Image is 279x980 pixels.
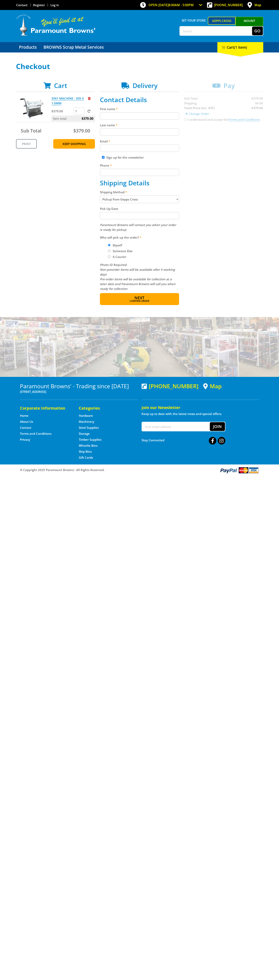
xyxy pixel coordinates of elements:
[73,127,90,134] span: $379.00
[20,420,33,424] a: Go to the About Us page
[208,17,236,25] a: Gepps Cross
[100,96,179,104] h2: Contact Details
[234,45,247,50] span: (1 item)
[51,116,95,122] p: Item total:
[20,405,71,411] h5: Corporate Information
[16,14,96,36] img: Paramount Browns'
[16,62,263,70] h1: Checkout
[203,383,222,389] a: View a map of Gepps Cross location
[252,27,263,35] button: Go
[100,223,176,232] em: Paramount Browns will contact you when your order is ready for pickup
[20,438,30,442] a: Go to the Privacy page
[100,169,179,176] input: Please enter your telephone number.
[79,426,99,430] a: Go to the Steel Supplies page
[16,139,37,149] a: Print
[16,3,28,7] a: Go to the Contact page
[169,3,194,7] span: 8:00am - 5:00pm
[210,422,225,431] button: Join
[16,42,40,52] a: Go to the Products page
[79,432,90,436] a: Go to the Storage page
[100,212,179,219] input: Please select a pick up date.
[180,27,252,35] input: Search
[100,145,179,152] input: Please enter your email address.
[100,196,179,203] select: Please select a shipping method.
[82,116,93,122] span: $379.00
[142,435,225,445] div: Stay Connected
[100,179,179,187] h2: Shipping Details
[217,42,263,52] div: Cart
[100,163,179,168] label: Phone
[40,42,107,52] a: Go to the BROWNS Scrap Metal Services page
[51,96,84,105] a: 3IN1 MACHINE - 305 X 1.0MM
[33,3,45,7] a: Go to the registration page
[142,411,259,416] p: Keep up to date with the latest news and special offers.
[100,123,179,127] label: Last name
[79,420,94,424] a: Go to the Machinery page
[142,422,210,431] input: Your email address
[100,206,179,211] label: Pick Up Date
[111,248,134,254] label: Someone Else
[111,242,123,249] label: Myself
[21,127,41,134] span: Sub Total
[100,293,179,305] button: Next Confirm order
[79,414,93,418] a: Go to the Hardware page
[108,255,110,258] input: Please select who will pick up the order.
[20,389,138,394] p: [STREET_ADDRESS]
[79,405,130,411] h5: Categories
[20,426,31,430] a: Go to the Contact page
[100,107,179,111] label: First name
[20,383,138,389] h3: Paramount Browns' - Trading since [DATE]
[20,432,51,436] a: Go to the Terms and Conditions page
[108,244,110,246] input: Please select who will pick up the order.
[133,81,158,90] span: Delivery
[100,128,179,136] input: Please enter your last name.
[50,3,59,7] a: Log in
[88,96,91,100] a: Remove from cart
[100,263,175,291] em: Photo ID Required. Non-preorder items will be available after 5 working days Pre-order items will...
[79,449,92,454] a: Go to the Skip Bins page
[219,466,259,474] img: PayPal, Mastercard, Visa accepted
[79,444,98,448] a: Go to the Wheelie Bins page
[111,253,128,260] label: A Courier
[100,190,179,195] label: Shipping Method
[54,81,67,90] span: Cart
[179,17,208,24] span: Set your store
[79,455,93,460] a: Go to the Gift Cards page
[108,300,171,302] span: Confirm order
[108,250,110,252] input: Please select who will pick up the order.
[20,414,29,418] a: Go to the Home page
[16,466,263,474] div: ® Copyright 2025 Paramount Browns'. All Rights Reserved.
[100,112,179,120] input: Please enter your first name.
[20,96,44,120] img: 3IN1 MACHINE - 305 X 1.0MM
[51,109,73,114] p: $379.00
[142,383,198,389] div: [PHONE_NUMBER]
[53,139,95,149] a: Keep Shopping
[100,235,179,240] label: Who will pick up the order?
[149,3,194,7] span: OPEN [DATE]
[134,295,144,300] span: Next
[142,405,259,410] h5: Join our Newsletter
[100,139,179,144] label: Email
[106,155,144,159] label: Sign up for the newsletter
[236,17,263,32] a: Mount [PERSON_NAME]
[79,438,102,442] a: Go to the Timber Supplies page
